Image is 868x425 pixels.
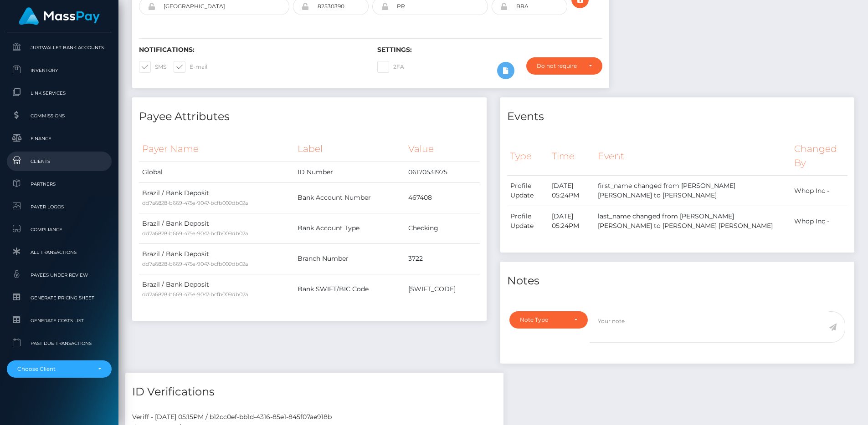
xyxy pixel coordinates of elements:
td: first_name changed from [PERSON_NAME] [PERSON_NAME] to [PERSON_NAME] [595,176,791,206]
span: Payees under Review [10,270,108,280]
a: Finance [7,129,112,148]
h4: Payee Attributes [139,109,480,125]
small: dd7a6828-b669-475e-9047-bcfb009db02a [142,200,248,206]
th: Value [405,137,480,162]
span: Payer Logos [10,202,108,212]
div: Do not require [537,62,581,70]
a: Generate Costs List [7,311,112,330]
td: Brazil / Bank Deposit [139,243,294,274]
th: Label [294,137,405,162]
td: Branch Number [294,243,405,274]
td: ID Number [294,162,405,182]
span: Partners [10,179,108,189]
a: Payees under Review [7,265,112,285]
span: Generate Costs List [10,315,108,326]
td: [DATE] 05:24PM [549,206,595,237]
td: Brazil / Bank Deposit [139,213,294,243]
h6: Notifications: [139,46,364,54]
a: JustWallet Bank Accounts [7,38,112,57]
span: Commissions [10,111,108,121]
td: Global [139,162,294,182]
label: 2FA [377,61,404,73]
h6: Settings: [377,46,602,54]
div: Choose Client [17,365,91,373]
img: MassPay Logo [19,7,100,25]
td: [DATE] 05:24PM [549,176,595,206]
a: Commissions [7,106,112,126]
span: Inventory [10,65,108,76]
td: 467408 [405,182,480,213]
td: Bank Account Type [294,213,405,243]
span: Finance [10,133,108,144]
th: Event [595,137,791,175]
th: Payer Name [139,137,294,162]
small: dd7a6828-b669-475e-9047-bcfb009db02a [142,230,248,237]
button: Choose Client [7,360,112,378]
span: Generate Pricing Sheet [10,293,108,303]
span: Compliance [10,224,108,235]
a: Payer Logos [7,197,112,217]
span: All Transactions [10,247,108,258]
a: Inventory [7,61,112,80]
span: Past Due Transactions [10,338,108,349]
div: Veriff - [DATE] 05:15PM / b12cc0ef-bb1d-4316-85e1-845f07ae918b [125,412,503,422]
span: Clients [10,156,108,167]
button: Note Type [509,311,588,329]
td: last_name changed from [PERSON_NAME] [PERSON_NAME] to [PERSON_NAME] [PERSON_NAME] [595,206,791,237]
td: 06170531975 [405,162,480,182]
td: Profile Update [507,176,549,206]
h4: ID Verifications [132,384,497,400]
th: Changed By [791,137,847,175]
a: Compliance [7,220,112,239]
a: Link Services [7,83,112,103]
small: dd7a6828-b669-475e-9047-bcfb009db02a [142,261,248,267]
th: Type [507,137,549,175]
td: 3722 [405,243,480,274]
a: All Transactions [7,243,112,262]
td: Bank Account Number [294,182,405,213]
td: [SWIFT_CODE] [405,274,480,304]
button: Do not require [526,57,602,75]
td: Whop Inc - [791,206,847,237]
td: Bank SWIFT/BIC Code [294,274,405,304]
span: JustWallet Bank Accounts [10,42,108,53]
label: E-mail [174,61,207,73]
td: Checking [405,213,480,243]
a: Generate Pricing Sheet [7,288,112,308]
a: Past Due Transactions [7,334,112,353]
th: Time [549,137,595,175]
td: Profile Update [507,206,549,237]
small: dd7a6828-b669-475e-9047-bcfb009db02a [142,291,248,298]
td: Brazil / Bank Deposit [139,274,294,304]
td: Brazil / Bank Deposit [139,182,294,213]
div: Note Type [520,316,567,324]
a: Clients [7,152,112,171]
h4: Events [507,109,848,125]
span: Link Services [10,88,108,98]
h4: Notes [507,273,848,289]
td: Whop Inc - [791,176,847,206]
label: SMS [139,61,166,73]
a: Partners [7,174,112,194]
